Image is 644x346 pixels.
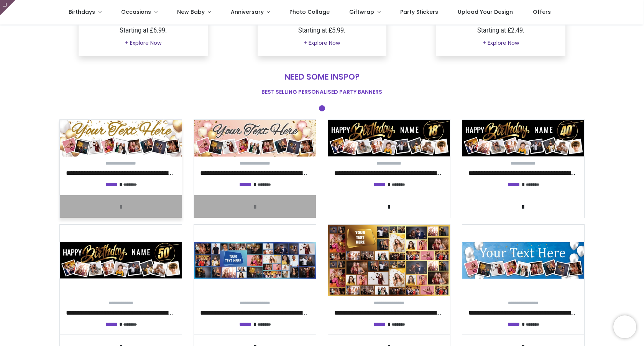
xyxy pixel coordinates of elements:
font: best selling personalised party banners [261,88,382,96]
a: + Explore Now [478,37,524,50]
span: Giftwrap [349,8,374,16]
h4: Need some inspo? [59,71,585,82]
a: + Explore Now [299,37,345,50]
p: Starting at £2.49. [442,26,559,35]
span: Birthdays [69,8,95,16]
span: Photo Collage [289,8,330,16]
span: Occasions [121,8,151,16]
span: Party Stickers [400,8,438,16]
span: Upload Your Design [458,8,513,16]
span: Anniversary [231,8,264,16]
p: Starting at £5.99. [264,26,381,35]
a: + Explore Now [120,37,166,50]
span: Offers [533,8,551,16]
p: Starting at £6.99. [85,26,202,35]
span: New Baby [177,8,205,16]
iframe: Brevo live chat [613,315,636,338]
